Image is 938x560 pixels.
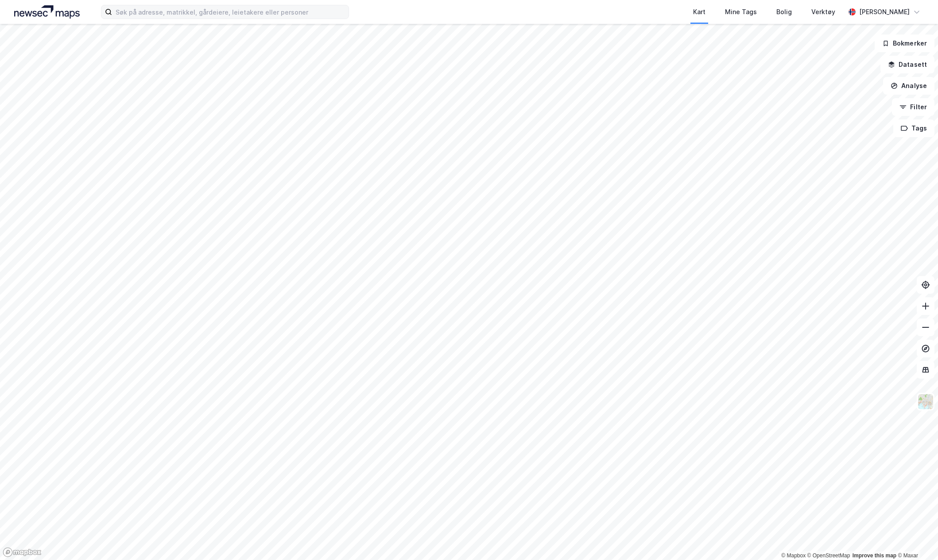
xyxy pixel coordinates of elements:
iframe: Chat Widget [894,518,938,560]
a: Mapbox homepage [3,547,42,557]
div: Kontrollprogram for chat [894,518,938,560]
img: Z [917,393,934,410]
button: Tags [893,119,934,137]
div: Mine Tags [725,7,757,17]
div: Bolig [776,7,792,17]
button: Filter [892,98,934,116]
div: [PERSON_NAME] [859,7,910,17]
img: logo.a4113a55bc3d86da70a041830d287a7e.svg [14,5,80,19]
a: Mapbox [781,552,806,559]
a: OpenStreetMap [807,552,850,559]
button: Analyse [883,77,934,95]
div: Kart [693,7,705,17]
button: Datasett [880,56,934,73]
div: Verktøy [811,7,835,17]
button: Bokmerker [875,35,934,52]
input: Søk på adresse, matrikkel, gårdeiere, leietakere eller personer [112,5,349,19]
a: Improve this map [853,552,896,559]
